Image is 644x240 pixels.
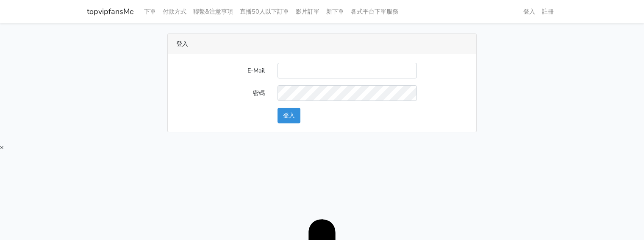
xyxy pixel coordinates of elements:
a: 各式平台下單服務 [347,3,402,20]
a: 新下單 [323,3,347,20]
a: 下單 [141,3,159,20]
a: 登入 [520,3,539,20]
button: 登入 [278,108,300,123]
label: E-Mail [170,63,271,78]
label: 密碼 [170,85,271,101]
div: 登入 [168,34,476,54]
a: 聯繫&注意事項 [190,3,236,20]
a: 影片訂單 [292,3,323,20]
a: 註冊 [539,3,557,20]
a: topvipfansMe [87,3,134,20]
a: 直播50人以下訂單 [236,3,292,20]
a: 付款方式 [159,3,190,20]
